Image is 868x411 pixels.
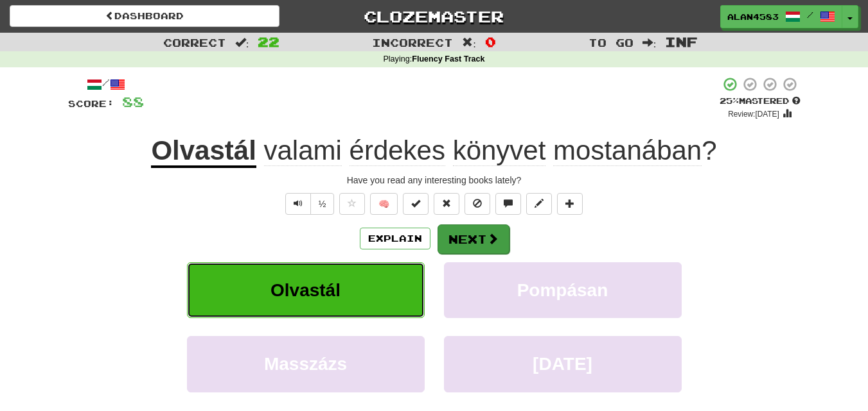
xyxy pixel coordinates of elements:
[151,135,256,168] u: Olvastál
[283,193,335,215] div: Text-to-speech controls
[122,94,144,110] span: 88
[264,135,342,166] span: valami
[264,354,347,374] span: Masszázs
[434,193,459,215] button: Reset to 0% Mastered (alt+r)
[665,34,698,49] span: Inf
[444,262,682,318] button: Pompásan
[517,280,608,300] span: Pompásan
[235,37,249,48] span: :
[68,174,801,187] div: Have you read any interesting books lately?
[465,193,490,215] button: Ignore sentence (alt+i)
[807,10,813,19] span: /
[403,193,429,215] button: Set this sentence to 100% Mastered (alt+m)
[557,193,583,215] button: Add to collection (alt+a)
[495,193,521,215] button: Discuss sentence (alt+u)
[720,96,801,107] div: Mastered
[533,354,592,374] span: [DATE]
[485,34,496,49] span: 0
[728,110,779,119] small: Review: [DATE]
[553,135,702,166] span: mostanában
[339,193,365,215] button: Favorite sentence (alt+f)
[727,11,779,22] span: alan4583
[720,96,739,106] span: 25 %
[438,224,509,254] button: Next
[444,336,682,392] button: [DATE]
[187,262,425,318] button: Olvastál
[163,36,226,49] span: Correct
[720,5,842,28] a: alan4583 /
[412,55,484,63] strong: Fluency Fast Track
[589,36,633,49] span: To go
[310,193,335,215] button: ½
[10,5,279,27] a: Dashboard
[256,135,717,166] span: ?
[299,5,569,28] a: Clozemaster
[285,193,311,215] button: Play sentence audio (ctl+space)
[258,34,279,49] span: 22
[526,193,552,215] button: Edit sentence (alt+d)
[642,37,657,48] span: :
[270,280,341,300] span: Olvastál
[350,135,445,166] span: érdekes
[370,193,398,215] button: 🧠
[462,37,476,48] span: :
[453,135,546,166] span: könyvet
[360,228,430,249] button: Explain
[187,336,425,392] button: Masszázs
[372,36,453,49] span: Incorrect
[68,98,114,109] span: Score:
[68,76,144,92] div: /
